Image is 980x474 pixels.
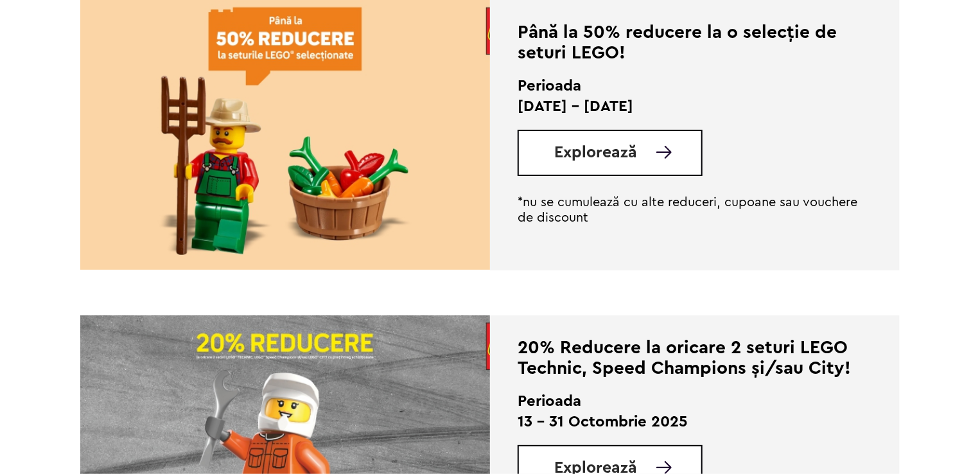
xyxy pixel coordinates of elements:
p: [DATE] - [DATE] [518,96,872,117]
p: *nu se cumulează cu alte reduceri, cupoane sau vouchere de discount [518,195,872,225]
span: Explorează [554,145,637,161]
p: 13 - 31 Octombrie 2025 [518,412,872,432]
h2: Perioada [518,76,872,96]
a: Explorează [554,145,701,161]
h2: Perioada [518,391,872,412]
div: Până la 50% reducere la o selecție de seturi LEGO! [518,22,872,63]
div: 20% Reducere la oricare 2 seturi LEGO Technic, Speed Champions și/sau City! [518,337,872,378]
